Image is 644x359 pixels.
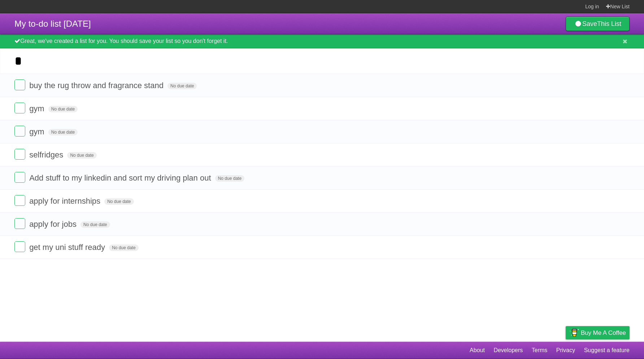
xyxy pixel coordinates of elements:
a: Privacy [556,343,575,357]
span: selfridges [29,150,65,159]
span: No due date [67,152,96,159]
img: Buy me a coffee [569,326,579,339]
span: apply for internships [29,196,102,206]
a: Terms [532,343,548,357]
label: Done [14,195,25,206]
label: Done [14,126,25,137]
span: Add stuff to my linkedin and sort my driving plan out [29,173,213,182]
label: Done [14,241,25,252]
a: Buy me a coffee [566,326,630,339]
span: get my uni stuff ready [29,243,107,252]
a: Developers [493,343,523,357]
span: No due date [215,175,244,182]
span: My to-do list [DATE] [14,19,91,29]
span: No due date [80,221,110,228]
span: No due date [167,83,197,89]
label: Done [14,172,25,183]
span: Buy me a coffee [581,326,626,339]
a: SaveThis List [566,17,630,31]
a: About [470,343,485,357]
label: Done [14,79,25,90]
span: gym [29,104,46,113]
span: No due date [48,129,78,135]
span: gym [29,127,46,136]
label: Done [14,218,25,229]
b: This List [597,20,621,27]
span: No due date [48,106,78,112]
span: buy the rug throw and fragrance stand [29,81,165,90]
span: No due date [104,198,134,205]
label: Done [14,149,25,160]
span: apply for jobs [29,220,78,229]
span: No due date [109,245,138,251]
a: Suggest a feature [584,343,630,357]
label: Done [14,103,25,113]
